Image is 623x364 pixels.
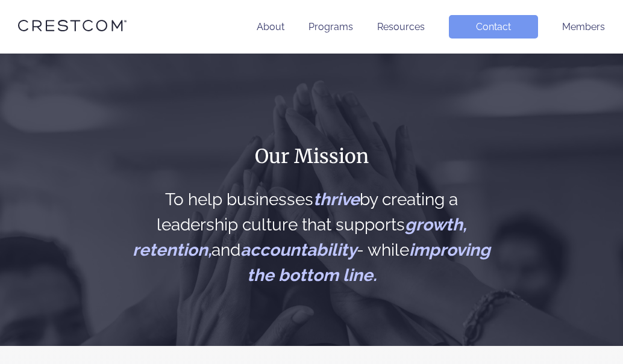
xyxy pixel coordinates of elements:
[308,21,353,32] a: Programs
[562,21,605,32] a: Members
[449,15,538,39] a: Contact
[377,21,425,32] a: Resources
[132,187,492,288] h2: To help businesses by creating a leadership culture that supports and - while
[132,144,492,169] h1: Our Mission
[240,240,357,260] span: accountability
[313,190,360,209] span: thrive
[257,21,284,32] a: About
